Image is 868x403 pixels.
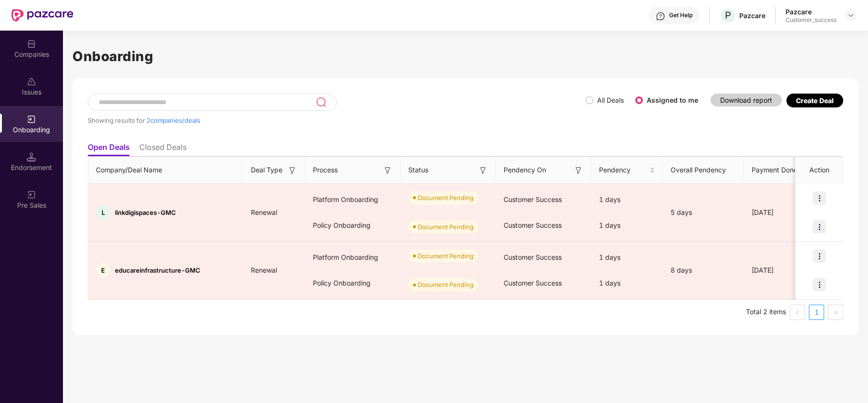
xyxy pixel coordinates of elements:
span: Status [408,165,428,175]
h1: Onboarding [72,46,858,67]
img: svg+xml;base64,PHN2ZyB3aWR0aD0iMjQiIGhlaWdodD0iMjUiIHZpZXdCb3g9IjAgMCAyNCAyNSIgZmlsbD0ibm9uZSIgeG... [316,96,327,108]
div: Policy Onboarding [305,212,401,238]
div: Document Pending [418,222,474,232]
img: icon [813,220,826,233]
span: Renewal [243,266,285,274]
span: right [833,309,838,315]
span: P [725,10,731,21]
div: 1 days [591,270,663,296]
div: Document Pending [418,193,474,202]
th: Company/Deal Name [88,157,243,183]
img: svg+xml;base64,PHN2ZyBpZD0iSGVscC0zMngzMiIgeG1sbnM9Imh0dHA6Ly93d3cudzMub3JnLzIwMDAvc3ZnIiB3aWR0aD... [656,11,665,21]
span: left [795,309,800,315]
div: Policy Onboarding [305,270,401,296]
span: Payment Done [752,165,800,175]
img: svg+xml;base64,PHN2ZyB3aWR0aD0iMTYiIGhlaWdodD0iMTYiIHZpZXdCb3g9IjAgMCAxNiAxNiIgZmlsbD0ibm9uZSIgeG... [574,166,583,175]
li: Total 2 items [746,305,786,320]
div: [DATE] [744,207,816,218]
label: Assigned to me [647,96,698,104]
img: svg+xml;base64,PHN2ZyBpZD0iRHJvcGRvd24tMzJ4MzIiIHhtbG5zPSJodHRwOi8vd3d3LnczLm9yZy8yMDAwL3N2ZyIgd2... [847,11,855,19]
div: 5 days [663,207,744,218]
img: icon [813,249,826,263]
div: Document Pending [418,251,474,261]
li: Next Page [828,305,843,320]
th: Pendency [591,157,663,183]
div: Pazcare [739,11,765,20]
li: Open Deals [88,142,130,156]
label: All Deals [597,96,624,104]
span: linkdigispaces-GMC [115,209,176,216]
div: 8 days [663,265,744,276]
img: svg+xml;base64,PHN2ZyB3aWR0aD0iMjAiIGhlaWdodD0iMjAiIHZpZXdCb3g9IjAgMCAyMCAyMCIgZmlsbD0ibm9uZSIgeG... [27,190,36,200]
div: [DATE] [744,265,816,276]
span: 2 companies/deals [146,117,200,124]
img: icon [813,278,826,291]
img: svg+xml;base64,PHN2ZyBpZD0iSXNzdWVzX2Rpc2FibGVkIiB4bWxucz0iaHR0cDovL3d3dy53My5vcmcvMjAwMC9zdmciIH... [27,77,36,86]
span: Pendency On [504,165,546,175]
span: Process [313,165,338,175]
button: left [790,305,805,320]
a: 1 [809,305,824,319]
span: Deal Type [251,165,282,175]
div: E [96,263,110,277]
span: Customer Success [504,253,562,261]
img: svg+xml;base64,PHN2ZyB3aWR0aD0iMTYiIGhlaWdodD0iMTYiIHZpZXdCb3g9IjAgMCAxNiAxNiIgZmlsbD0ibm9uZSIgeG... [383,166,393,175]
span: Renewal [243,208,285,216]
div: Pazcare [785,7,837,16]
div: Customer_success [785,16,837,24]
th: Payment Done [744,157,816,183]
div: 1 days [591,212,663,238]
div: Showing results for [88,117,586,124]
th: Action [796,157,843,183]
div: Get Help [669,11,692,19]
button: Download report [711,94,782,106]
span: Pendency [599,165,648,175]
div: 1 days [591,187,663,212]
span: educareinfrastructure-GMC [115,266,200,274]
span: Customer Success [504,195,562,203]
div: Platform Onboarding [305,244,401,270]
img: New Pazcare Logo [11,9,73,21]
li: Previous Page [790,305,805,320]
img: icon [813,191,826,205]
div: Create Deal [796,96,834,105]
span: Customer Success [504,279,562,287]
img: svg+xml;base64,PHN2ZyB3aWR0aD0iMjAiIGhlaWdodD0iMjAiIHZpZXdCb3g9IjAgMCAyMCAyMCIgZmlsbD0ibm9uZSIgeG... [27,115,36,124]
li: 1 [809,305,824,320]
div: Platform Onboarding [305,187,401,212]
img: svg+xml;base64,PHN2ZyB3aWR0aD0iMTYiIGhlaWdodD0iMTYiIHZpZXdCb3g9IjAgMCAxNiAxNiIgZmlsbD0ibm9uZSIgeG... [478,166,488,175]
span: Customer Success [504,221,562,229]
div: 1 days [591,244,663,270]
li: Closed Deals [139,142,186,156]
img: svg+xml;base64,PHN2ZyBpZD0iQ29tcGFuaWVzIiB4bWxucz0iaHR0cDovL3d3dy53My5vcmcvMjAwMC9zdmciIHdpZHRoPS... [27,39,36,49]
th: Overall Pendency [663,157,744,183]
img: svg+xml;base64,PHN2ZyB3aWR0aD0iMTYiIGhlaWdodD0iMTYiIHZpZXdCb3g9IjAgMCAxNiAxNiIgZmlsbD0ibm9uZSIgeG... [288,166,297,175]
div: L [96,205,110,220]
img: svg+xml;base64,PHN2ZyB3aWR0aD0iMTQuNSIgaGVpZ2h0PSIxNC41IiB2aWV3Qm94PSIwIDAgMTYgMTYiIGZpbGw9Im5vbm... [27,152,36,162]
button: right [828,305,843,320]
div: Document Pending [418,280,474,289]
